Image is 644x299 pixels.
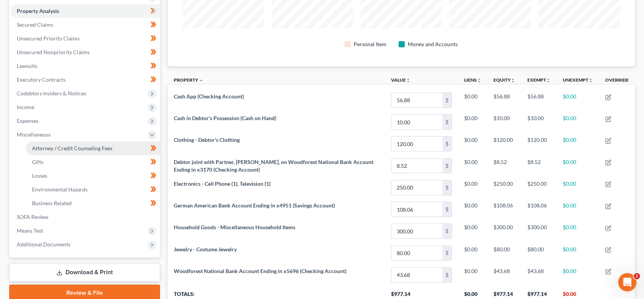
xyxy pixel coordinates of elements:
[32,145,112,151] span: Attorney / Credit Counseling Fees
[557,89,599,111] td: $0.00
[174,246,237,252] span: Jewelry - Costume Jewelry
[11,18,160,32] a: Secured Claims
[442,115,452,129] div: $
[17,49,90,55] span: Unsecured Nonpriority Claims
[557,111,599,133] td: $0.00
[442,224,452,238] div: $
[487,133,521,155] td: $120.00
[557,155,599,177] td: $0.00
[17,104,34,110] span: Income
[17,63,37,69] span: Lawsuits
[442,180,452,195] div: $
[391,77,410,83] a: Valueunfold_more
[26,183,160,196] a: Environmental Hazards
[442,93,452,108] div: $
[391,159,442,173] input: 0.00
[11,4,160,18] a: Property Analysis
[521,133,557,155] td: $120.00
[391,93,442,108] input: 0.00
[458,264,487,286] td: $0.00
[442,268,452,282] div: $
[487,177,521,198] td: $250.00
[487,199,521,220] td: $108.06
[17,117,38,124] span: Expenses
[11,45,160,59] a: Unsecured Nonpriority Claims
[487,264,521,286] td: $43.68
[557,177,599,198] td: $0.00
[487,89,521,111] td: $56.88
[17,131,51,138] span: Miscellaneous
[521,155,557,177] td: $8.52
[521,111,557,133] td: $10.00
[487,111,521,133] td: $10.00
[521,199,557,220] td: $108.06
[588,78,593,83] i: unfold_more
[442,202,452,217] div: $
[11,59,160,73] a: Lawsuits
[391,202,442,217] input: 0.00
[391,246,442,260] input: 0.00
[458,89,487,111] td: $0.00
[406,78,410,83] i: unfold_more
[17,76,66,83] span: Executory Contracts
[354,40,386,48] div: Personal Item
[557,199,599,220] td: $0.00
[391,268,442,282] input: 0.00
[26,141,160,155] a: Attorney / Credit Counseling Fees
[32,172,47,179] span: Losses
[442,137,452,151] div: $
[599,72,635,90] th: Override
[487,220,521,242] td: $300.00
[521,220,557,242] td: $300.00
[174,180,271,187] span: Electronics - Cell Phone (1), Television (1)
[458,155,487,177] td: $0.00
[32,200,72,206] span: Business Related
[634,273,640,279] span: 1
[464,77,481,83] a: Liensunfold_more
[17,35,80,42] span: Unsecured Priority Claims
[174,202,335,209] span: German American Bank Account Ending in x4951 (Savings Account)
[17,241,70,248] span: Additional Documents
[26,155,160,169] a: Gifts
[17,227,43,234] span: Means Test
[11,32,160,45] a: Unsecured Priority Claims
[174,115,276,121] span: Cash in Debtor's Possession (Cash on Hand)
[9,264,160,281] a: Download & Print
[477,78,481,83] i: unfold_more
[546,78,551,83] i: unfold_more
[557,242,599,264] td: $0.00
[458,220,487,242] td: $0.00
[32,159,43,165] span: Gifts
[618,273,636,291] iframe: Intercom live chat
[527,77,551,83] a: Exemptunfold_more
[17,214,48,220] span: SOFA Review
[458,133,487,155] td: $0.00
[391,137,442,151] input: 0.00
[487,155,521,177] td: $8.52
[174,159,373,173] span: Debtor joint with Partner, [PERSON_NAME], on Woodforest National Bank Account Ending in x3170 (Ch...
[563,77,593,83] a: Unexemptunfold_more
[408,40,458,48] div: Money and Accounts
[174,268,346,274] span: Woodforest National Bank Account Ending in x5696 (Checking Account)
[11,210,160,224] a: SOFA Review
[174,137,240,143] span: Clothing - Debtor's Clothing
[557,264,599,286] td: $0.00
[521,242,557,264] td: $80.00
[17,90,86,96] span: Codebtors Insiders & Notices
[442,246,452,260] div: $
[17,8,59,14] span: Property Analysis
[458,177,487,198] td: $0.00
[391,115,442,129] input: 0.00
[442,159,452,173] div: $
[458,242,487,264] td: $0.00
[521,89,557,111] td: $56.88
[174,93,244,100] span: Cash App (Checking Account)
[458,111,487,133] td: $0.00
[11,73,160,87] a: Executory Contracts
[32,186,88,193] span: Environmental Hazards
[493,77,515,83] a: Equityunfold_more
[199,78,203,83] i: expand_less
[174,224,295,230] span: Household Goods - Miscellaneous Household Items
[521,177,557,198] td: $250.00
[391,224,442,238] input: 0.00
